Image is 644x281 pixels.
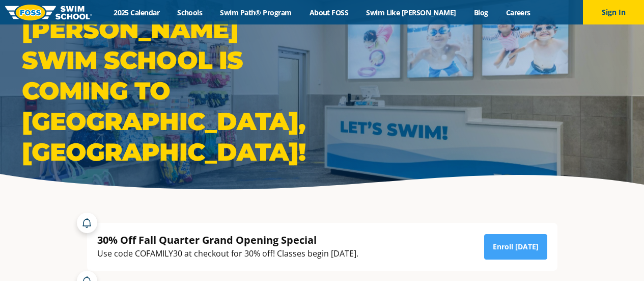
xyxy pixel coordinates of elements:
[22,14,317,167] h1: [PERSON_NAME] Swim School is coming to [GEOGRAPHIC_DATA], [GEOGRAPHIC_DATA]!
[211,8,300,17] a: Swim Path® Program
[484,234,547,260] a: Enroll [DATE]
[497,8,539,17] a: Careers
[465,8,497,17] a: Blog
[169,8,211,17] a: Schools
[97,233,358,247] div: 30% Off Fall Quarter Grand Opening Special
[105,8,169,17] a: 2025 Calendar
[357,8,465,17] a: Swim Like [PERSON_NAME]
[5,5,92,20] img: FOSS Swim School Logo
[97,247,358,261] div: Use code COFAMILY30 at checkout for 30% off! Classes begin [DATE].
[300,8,357,17] a: About FOSS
